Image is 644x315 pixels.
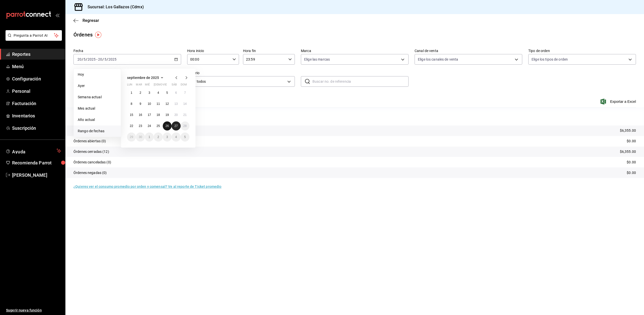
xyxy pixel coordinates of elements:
[73,18,99,23] button: Regresar
[136,99,145,108] button: 9 de septiembre de 2025
[148,124,151,128] abbr: 24 de septiembre de 2025
[181,110,189,119] button: 21 de septiembre de 2025
[154,132,163,142] button: 2 de octubre de 2025
[166,135,168,139] abbr: 3 de octubre de 2025
[157,91,159,95] abbr: 4 de septiembre de 2025
[136,83,142,88] abbr: martes
[136,110,145,119] button: 16 de septiembre de 2025
[73,185,221,189] a: ¿Quieres ver el consumo promedio por orden y comensal? Ve al reporte de Ticket promedio
[6,30,62,41] button: Pregunta a Parrot AI
[154,99,163,108] button: 11 de septiembre de 2025
[166,124,169,128] abbr: 26 de septiembre de 2025
[130,135,133,139] abbr: 29 de septiembre de 2025
[166,91,168,95] abbr: 5 de septiembre de 2025
[163,110,172,119] button: 19 de septiembre de 2025
[156,124,160,128] abbr: 25 de septiembre de 2025
[12,125,61,131] span: Suscripción
[181,88,189,97] button: 7 de septiembre de 2025
[172,121,180,130] button: 27 de septiembre de 2025
[130,113,133,117] abbr: 15 de septiembre de 2025
[127,99,136,108] button: 8 de septiembre de 2025
[172,110,180,119] button: 20 de septiembre de 2025
[12,63,61,70] span: Menú
[73,139,106,144] p: Órdenes abiertas (0)
[163,99,172,108] button: 12 de septiembre de 2025
[139,113,142,117] abbr: 16 de septiembre de 2025
[620,128,636,133] p: $6,355.00
[148,113,151,117] abbr: 17 de septiembre de 2025
[183,102,187,106] abbr: 14 de septiembre de 2025
[95,32,101,38] button: Tooltip marker
[148,102,151,106] abbr: 10 de septiembre de 2025
[83,57,86,61] input: --
[77,57,82,61] input: --
[145,110,154,119] button: 17 de septiembre de 2025
[12,148,55,154] span: Ayuda
[175,91,177,95] abbr: 6 de septiembre de 2025
[78,106,117,111] span: Mes actual
[98,57,102,61] input: --
[528,49,636,53] label: Tipo de orden
[172,83,177,88] abbr: sábado
[157,135,159,139] abbr: 2 de octubre de 2025
[301,49,409,53] label: Marca
[145,88,154,97] button: 3 de septiembre de 2025
[104,57,107,61] input: --
[127,75,165,81] button: septiembre de 2025
[78,83,117,88] span: Ayer
[145,99,154,108] button: 10 de septiembre de 2025
[82,57,83,61] span: /
[184,135,186,139] abbr: 5 de octubre de 2025
[172,88,180,97] button: 6 de septiembre de 2025
[78,72,117,77] span: Hoy
[154,83,183,88] abbr: jueves
[78,117,117,122] span: Año actual
[156,102,160,106] abbr: 11 de septiembre de 2025
[181,99,189,108] button: 14 de septiembre de 2025
[148,91,150,95] abbr: 3 de septiembre de 2025
[163,121,172,130] button: 26 de septiembre de 2025
[12,51,61,58] span: Reportes
[55,13,59,17] button: open_drawer_menu
[78,95,117,100] span: Semana actual
[154,88,163,97] button: 4 de septiembre de 2025
[131,91,132,95] abbr: 1 de septiembre de 2025
[175,135,177,139] abbr: 4 de octubre de 2025
[73,170,107,175] p: Órdenes negadas (0)
[156,113,160,117] abbr: 18 de septiembre de 2025
[148,135,150,139] abbr: 1 de octubre de 2025
[87,57,96,61] input: ----
[181,83,187,88] abbr: domingo
[96,57,97,61] span: -
[127,88,136,97] button: 1 de septiembre de 2025
[174,113,178,117] abbr: 20 de septiembre de 2025
[243,49,295,53] label: Hora fin
[627,160,636,165] p: $0.00
[12,159,61,166] span: Recomienda Parrot
[140,102,141,106] abbr: 9 de septiembre de 2025
[108,57,117,61] input: ----
[145,83,150,88] abbr: miércoles
[12,112,61,119] span: Inventarios
[145,121,154,130] button: 24 de septiembre de 2025
[154,110,163,119] button: 18 de septiembre de 2025
[86,57,87,61] span: /
[166,113,169,117] abbr: 19 de septiembre de 2025
[127,76,159,80] span: septiembre de 2025
[73,113,636,119] p: Resumen
[172,99,180,108] button: 13 de septiembre de 2025
[312,76,409,86] input: Buscar no. de referencia
[83,18,99,23] span: Regresar
[84,4,144,10] h3: Sucursal: Los Gallazos (Cdmx)
[136,88,145,97] button: 2 de septiembre de 2025
[6,308,61,313] span: Sugerir nueva función
[163,83,167,88] abbr: viernes
[187,71,295,75] label: Usuario
[107,57,108,61] span: /
[163,88,172,97] button: 5 de septiembre de 2025
[627,170,636,175] p: $0.00
[139,124,142,128] abbr: 23 de septiembre de 2025
[78,128,117,134] span: Rango de fechas
[136,132,145,142] button: 30 de septiembre de 2025
[73,149,109,154] p: Órdenes cerradas (12)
